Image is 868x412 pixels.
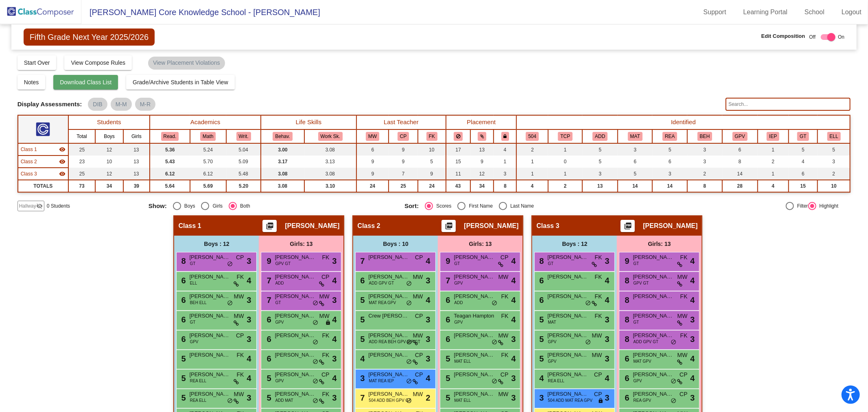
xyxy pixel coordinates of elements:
button: Read. [161,132,179,141]
th: Individualized Education Plan [758,129,789,143]
td: 5 [818,143,850,156]
span: FK [322,253,330,262]
th: Life Skills [261,115,356,129]
span: [PERSON_NAME] [189,273,230,281]
td: 7 [389,168,418,180]
span: GPV GT [275,261,291,267]
span: [PERSON_NAME] [PERSON_NAME] [547,273,588,281]
button: Print Students Details [442,220,456,232]
mat-icon: picture_as_pdf [444,222,454,233]
td: 3 [687,156,722,168]
span: 3 [426,274,430,287]
span: [PERSON_NAME] [189,253,230,261]
button: Print Students Details [262,220,277,232]
td: 17 [446,143,470,156]
span: ADD GPV GT [369,280,394,286]
div: Girls: 13 [438,236,523,252]
td: 73 [68,180,95,192]
th: Total [68,129,95,143]
span: CP [236,253,244,262]
td: 2 [818,168,850,180]
span: FK [595,253,602,262]
td: 13 [470,143,494,156]
td: 25 [68,168,95,180]
span: CP [501,253,508,262]
button: 504 [526,132,539,141]
div: Girls [209,202,223,210]
button: IEP [767,132,779,141]
td: 3.00 [261,143,304,156]
span: [PERSON_NAME] [547,253,588,261]
td: 5 [582,143,618,156]
mat-chip: M-R [135,98,155,111]
th: Gifted and Talented [789,129,818,143]
td: 25 [389,180,418,192]
span: 6 [179,276,186,285]
span: do_not_disturb_alt [313,300,318,307]
td: 13 [123,143,150,156]
span: [PERSON_NAME] [285,222,339,230]
td: 13 [582,180,618,192]
span: 6 [537,296,544,305]
td: 13 [123,156,150,168]
button: CP [398,132,409,141]
span: [PERSON_NAME] [464,222,518,230]
th: 504 Plan [516,129,548,143]
span: BEH ELL [190,300,206,306]
button: GPV [732,132,748,141]
span: Class 1 [178,222,201,230]
span: [PERSON_NAME] [454,253,494,261]
td: 43 [446,180,470,192]
div: Last Name [507,202,534,210]
td: 1 [516,168,548,180]
span: do_not_disturb_alt [492,300,497,307]
span: 6 [358,276,365,285]
a: Logout [835,6,868,19]
td: 8 [494,180,516,192]
button: Notes [17,75,46,90]
span: 3 [605,255,609,267]
span: MW [234,292,244,301]
td: 3 [818,156,850,168]
span: [PERSON_NAME] [454,273,494,281]
td: 1 [548,168,582,180]
span: FK [595,292,602,301]
span: FK [680,253,688,262]
th: Girls [123,129,150,143]
th: Behavior Plan [687,129,722,143]
td: 5 [418,156,446,168]
td: 24 [418,180,446,192]
button: MW [366,132,379,141]
mat-icon: visibility [59,146,66,153]
td: 4 [494,143,516,156]
span: do_not_disturb_alt [585,300,591,307]
mat-radio-group: Select an option [149,202,398,210]
span: 4 [605,274,609,287]
span: GPV [454,280,463,286]
td: 34 [470,180,494,192]
td: 2 [758,156,789,168]
td: 9 [389,156,418,168]
span: Off [809,33,816,41]
div: Boys : 10 [353,236,438,252]
button: ADD [593,132,608,141]
td: 4 [516,180,548,192]
td: 6 [722,143,758,156]
button: ELL [827,132,841,141]
td: 9 [470,156,494,168]
span: 4 [690,294,695,306]
td: 2 [687,168,722,180]
span: [PERSON_NAME] [189,292,230,300]
th: Last Teacher [356,115,446,129]
td: 13 [123,168,150,180]
td: 5 [582,156,618,168]
button: Print Students Details [621,220,635,232]
span: FK [237,273,244,281]
span: do_not_disturb_alt [227,261,233,267]
button: Grade/Archive Students in Table View [126,75,235,90]
td: 39 [123,180,150,192]
span: 6 [179,296,186,305]
td: 0 [548,156,582,168]
button: View Compose Rules [64,55,132,70]
td: 2 [516,143,548,156]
